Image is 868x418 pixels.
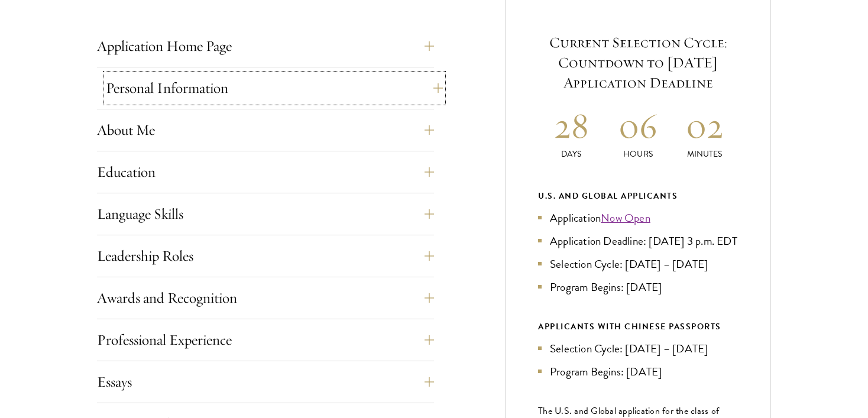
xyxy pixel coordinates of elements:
[538,232,738,249] li: Application Deadline: [DATE] 3 p.m. EDT
[671,148,738,160] p: Minutes
[538,189,738,203] div: U.S. and Global Applicants
[605,148,672,160] p: Hours
[97,158,434,186] button: Education
[97,116,434,144] button: About Me
[538,33,738,93] h5: Current Selection Cycle: Countdown to [DATE] Application Deadline
[538,340,738,357] li: Selection Cycle: [DATE] – [DATE]
[605,103,672,148] h2: 06
[97,200,434,228] button: Language Skills
[97,242,434,270] button: Leadership Roles
[538,363,738,380] li: Program Begins: [DATE]
[671,103,738,148] h2: 02
[538,319,738,334] div: APPLICANTS WITH CHINESE PASSPORTS
[538,209,738,226] li: Application
[97,368,434,396] button: Essays
[538,148,605,160] p: Days
[97,32,434,60] button: Application Home Page
[601,209,650,226] a: Now Open
[106,74,443,102] button: Personal Information
[97,284,434,312] button: Awards and Recognition
[97,326,434,354] button: Professional Experience
[538,278,738,296] li: Program Begins: [DATE]
[538,255,738,273] li: Selection Cycle: [DATE] – [DATE]
[538,103,605,148] h2: 28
